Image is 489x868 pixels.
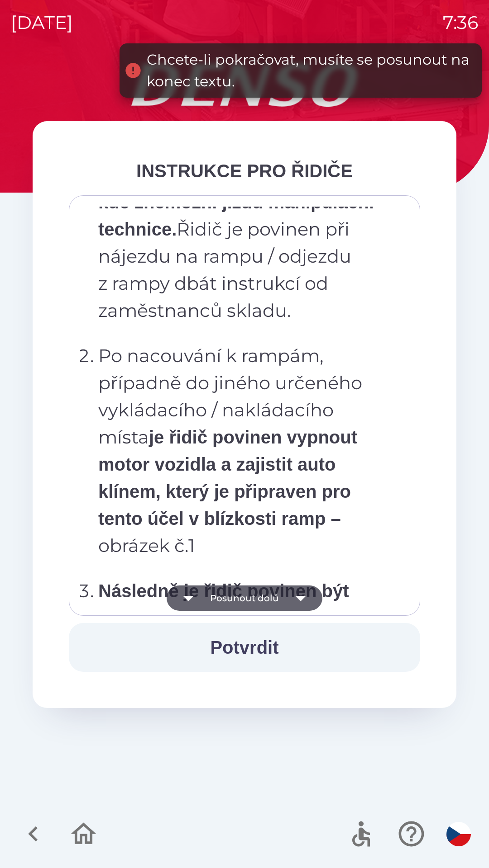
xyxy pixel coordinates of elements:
p: Po nacouvání k rampám, případně do jiného určeného vykládacího / nakládacího místa obrázek č.1 [98,342,396,559]
p: 7:36 [443,9,478,36]
div: Chcete-li pokračovat, musíte se posunout na konec textu. [147,49,473,92]
strong: je řidič povinen vypnout motor vozidla a zajistit auto klínem, který je připraven pro tento účel ... [98,427,357,528]
img: Logo [33,63,456,107]
strong: Následně je řidič povinen být přítomen u nakládky zboží / vykládky obalů. Bez vypnutého motoru, z... [98,581,367,736]
button: Potvrdit [69,623,420,672]
p: [DATE] [11,9,73,36]
div: INSTRUKCE PRO ŘIDIČE [69,157,420,184]
button: Posunout dolů [167,585,322,611]
img: cs flag [446,822,471,846]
